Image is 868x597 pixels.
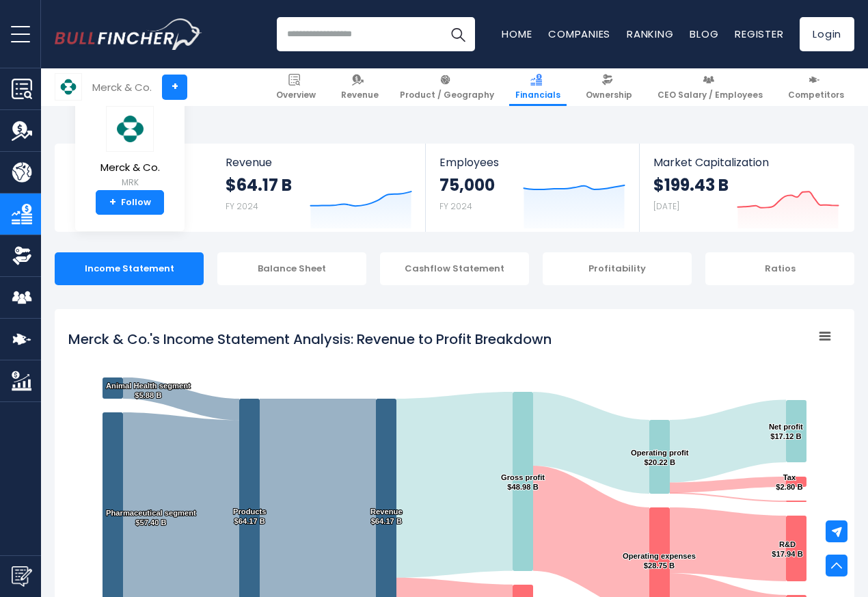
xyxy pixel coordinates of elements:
text: R&D $17.94 B [772,540,802,558]
tspan: Merck & Co.'s Income Statement Analysis: Revenue to Profit Breakdown [68,330,552,349]
text: Operating profit $20.22 B [631,449,689,466]
a: CEO Salary / Employees [651,68,769,106]
button: Search [441,17,475,51]
span: Merck & Co. [100,162,160,174]
a: Revenue $64.17 B FY 2024 [212,144,426,232]
a: Blog [690,27,718,41]
span: Financials [515,90,560,101]
img: MRK logo [55,74,81,100]
small: MRK [100,176,160,189]
span: Competitors [788,90,844,101]
text: Pharmaceutical segment $57.40 B [106,509,196,527]
text: Gross profit $48.98 B [501,473,545,491]
div: Ratios [705,252,854,285]
img: MRK logo [106,106,154,152]
img: Bullfincher logo [55,18,202,50]
span: Ownership [586,90,632,101]
text: Products $64.17 B [233,507,267,525]
a: + [162,75,187,100]
a: Market Capitalization $199.43 B [DATE] [640,144,853,232]
text: Net profit $17.12 B [769,423,803,440]
small: FY 2024 [226,200,258,212]
a: +Follow [96,190,164,215]
strong: $64.17 B [226,174,292,196]
a: Product / Geography [394,68,500,106]
text: Operating expenses $28.75 B [623,552,696,570]
a: Merck & Co. MRK [100,105,161,191]
small: FY 2024 [439,200,472,212]
span: Revenue [341,90,379,101]
a: Go to homepage [55,18,202,50]
a: Overview [270,68,322,106]
a: Register [735,27,783,41]
strong: 75,000 [439,174,495,196]
span: Market Capitalization [653,156,839,169]
span: Employees [439,156,625,169]
a: Login [800,17,854,51]
text: Tax $2.80 B [776,473,802,491]
a: Ownership [580,68,638,106]
div: Profitability [543,252,692,285]
a: Revenue [335,68,385,106]
strong: $199.43 B [653,174,729,196]
div: Merck & Co. [92,79,152,95]
span: Revenue [226,156,412,169]
span: Overview [276,90,316,101]
a: Employees 75,000 FY 2024 [426,144,638,232]
text: Revenue $64.17 B [370,507,403,525]
a: Competitors [782,68,850,106]
a: Home [502,27,532,41]
span: Product / Geography [400,90,494,101]
div: Balance Sheet [217,252,366,285]
div: Income Statement [55,252,204,285]
small: [DATE] [653,200,679,212]
a: Financials [509,68,567,106]
span: CEO Salary / Employees [657,90,763,101]
text: Animal Health segment $5.88 B [106,382,191,399]
div: Cashflow Statement [380,252,529,285]
a: Ranking [627,27,673,41]
a: Companies [548,27,610,41]
img: Ownership [12,246,32,266]
strong: + [109,196,116,209]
